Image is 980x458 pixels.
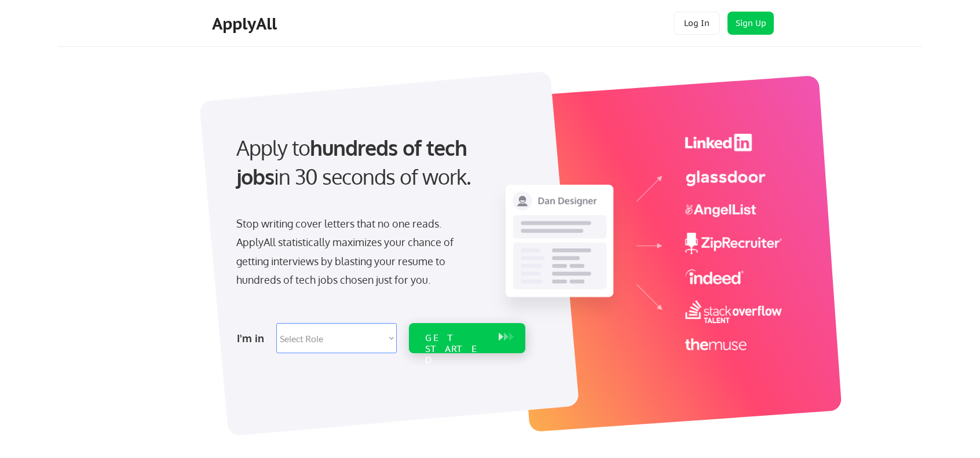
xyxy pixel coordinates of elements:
div: Apply to in 30 seconds of work. [236,133,521,192]
strong: hundreds of tech jobs [236,134,472,189]
div: ApplyAll [212,14,280,34]
div: Stop writing cover letters that no one reads. ApplyAll statistically maximizes your chance of get... [236,214,474,290]
button: Sign Up [727,12,774,35]
button: Log In [674,12,720,35]
div: I'm in [237,329,269,347]
div: GET STARTED [425,332,487,366]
